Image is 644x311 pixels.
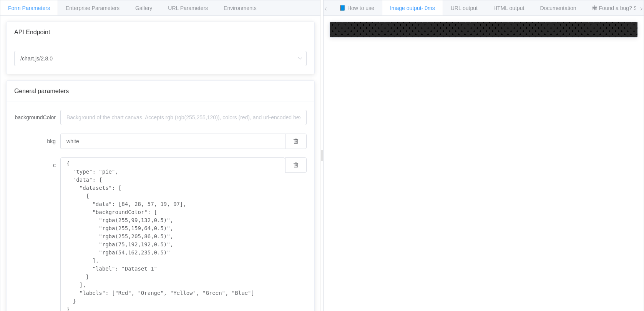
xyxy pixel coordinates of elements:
label: bkg [14,134,60,149]
input: Background of the chart canvas. Accepts rgb (rgb(255,255,120)), colors (red), and url-encoded hex... [60,134,285,149]
span: URL output [451,5,478,11]
input: Select [14,51,307,66]
label: c [14,157,60,173]
span: Image output [390,5,435,11]
span: Form Parameters [8,5,50,11]
input: Background of the chart canvas. Accepts rgb (rgb(255,255,120)), colors (red), and url-encoded hex... [60,110,307,125]
label: backgroundColor [14,110,60,125]
span: - 0ms [422,5,435,11]
span: Gallery [135,5,152,11]
span: URL Parameters [168,5,208,11]
span: Documentation [540,5,576,11]
span: 📘 How to use [339,5,374,11]
span: API Endpoint [14,29,50,35]
span: Environments [224,5,257,11]
span: Enterprise Parameters [66,5,120,11]
span: General parameters [14,88,69,94]
span: HTML output [493,5,524,11]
